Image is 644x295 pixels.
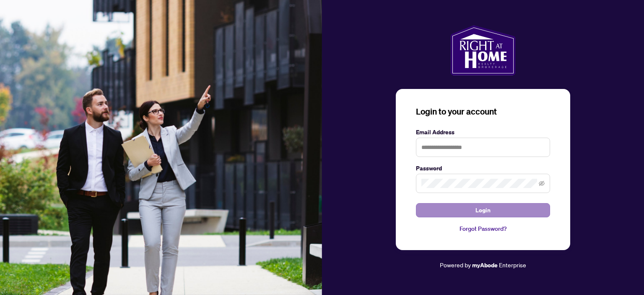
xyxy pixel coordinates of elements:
span: Login [475,204,491,217]
label: Email Address [416,128,550,137]
button: Login [416,203,550,217]
label: Password [416,164,550,173]
img: ma-logo [450,25,515,76]
a: myAbode [472,261,498,270]
a: Forgot Password? [416,224,550,233]
span: Powered by [440,261,471,269]
h3: Login to your account [416,106,550,117]
span: Enterprise [499,261,526,269]
span: eye-invisible [539,180,545,186]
